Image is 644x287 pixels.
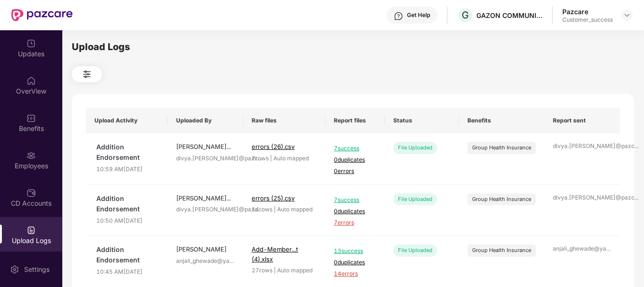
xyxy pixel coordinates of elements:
[635,142,639,149] span: ...
[393,193,437,205] div: File Uploaded
[334,258,376,267] span: 0 duplicates
[459,108,544,133] th: Benefits
[472,246,531,254] div: Group Health Insurance
[334,196,376,205] span: 7 success
[252,267,272,274] span: 27 rows
[334,247,376,256] span: 13 success
[277,267,313,274] span: Auto mapped
[385,108,459,133] th: Status
[277,206,313,213] span: Auto mapped
[623,11,631,19] img: svg+xml;base64,PHN2ZyBpZD0iRHJvcGRvd24tMzJ4MzIiIHhtbG5zPSJodHRwOi8vd3d3LnczLm9yZy8yMDAwL3N2ZyIgd2...
[252,194,295,202] span: errors (25).csv
[393,142,437,154] div: File Uploaded
[96,165,159,174] span: 10:59 AM[DATE]
[96,142,159,163] span: Addition Endorsement
[243,108,325,133] th: Raw files
[21,265,52,274] div: Settings
[168,108,243,133] th: Uploaded By
[96,217,159,226] span: 10:50 AM[DATE]
[26,226,36,235] img: svg+xml;base64,PHN2ZyBpZD0iVXBsb2FkX0xvZ3MiIGRhdGEtbmFtZT0iVXBsb2FkIExvZ3MiIHhtbG5zPSJodHRwOi8vd3...
[96,268,159,277] span: 10:45 AM[DATE]
[325,108,385,133] th: Report files
[96,244,159,265] span: Addition Endorsement
[544,108,620,133] th: Report sent
[334,207,376,216] span: 0 duplicates
[393,244,437,256] div: File Uploaded
[635,194,639,201] span: ...
[562,7,613,16] div: Pazcare
[11,9,73,21] img: New Pazcare Logo
[227,143,231,150] span: ...
[86,108,168,133] th: Upload Activity
[553,142,611,151] div: divya.[PERSON_NAME]@pazc
[274,267,276,274] span: |
[176,244,235,254] div: [PERSON_NAME]
[10,265,19,274] img: svg+xml;base64,PHN2ZyBpZD0iU2V0dGluZy0yMHgyMCIgeG1sbnM9Imh0dHA6Ly93d3cudzMub3JnLzIwMDAvc3ZnIiB3aW...
[252,143,295,150] span: errors (26).csv
[472,144,531,152] div: Group Health Insurance
[476,11,542,20] div: GAZON COMMUNICATIONS INDIA LIMITED
[274,206,276,213] span: |
[606,245,610,252] span: ...
[176,205,235,214] div: divya.[PERSON_NAME]@pazc
[26,188,36,198] img: svg+xml;base64,PHN2ZyBpZD0iQ0RfQWNjb3VudHMiIGRhdGEtbmFtZT0iQ0QgQWNjb3VudHMiIHhtbG5zPSJodHRwOi8vd3...
[562,16,613,24] div: Customer_success
[229,257,234,264] span: ...
[462,9,469,21] span: G
[176,193,235,203] div: [PERSON_NAME]
[270,155,272,162] span: |
[334,156,376,165] span: 0 duplicates
[96,193,159,214] span: Addition Endorsement
[334,144,376,153] span: 7 success
[472,195,531,203] div: Group Health Insurance
[176,154,235,163] div: divya.[PERSON_NAME]@pazc
[553,193,611,202] div: divya.[PERSON_NAME]@pazc
[407,11,430,19] div: Get Help
[252,206,272,213] span: 14 rows
[176,257,235,266] div: anjali_ghewade@ya
[273,155,309,162] span: Auto mapped
[81,69,93,80] img: svg+xml;base64,PHN2ZyB4bWxucz0iaHR0cDovL3d3dy53My5vcmcvMjAwMC9zdmciIHdpZHRoPSIyNCIgaGVpZ2h0PSIyNC...
[334,218,376,227] span: 7 errors
[26,113,36,123] img: svg+xml;base64,PHN2ZyBpZD0iQmVuZWZpdHMiIHhtbG5zPSJodHRwOi8vd3d3LnczLm9yZy8yMDAwL3N2ZyIgd2lkdGg9Ij...
[72,40,634,54] div: Upload Logs
[252,155,269,162] span: 7 rows
[176,142,235,151] div: [PERSON_NAME]
[26,39,36,48] img: svg+xml;base64,PHN2ZyBpZD0iVXBkYXRlZCIgeG1sbnM9Imh0dHA6Ly93d3cudzMub3JnLzIwMDAvc3ZnIiB3aWR0aD0iMj...
[26,76,36,86] img: svg+xml;base64,PHN2ZyBpZD0iSG9tZSIgeG1sbnM9Imh0dHA6Ly93d3cudzMub3JnLzIwMDAvc3ZnIiB3aWR0aD0iMjAiIG...
[26,151,36,160] img: svg+xml;base64,PHN2ZyBpZD0iRW1wbG95ZWVzIiB4bWxucz0iaHR0cDovL3d3dy53My5vcmcvMjAwMC9zdmciIHdpZHRoPS...
[227,194,231,202] span: ...
[334,167,376,176] span: 0 errors
[334,270,376,278] span: 14 errors
[394,11,403,21] img: svg+xml;base64,PHN2ZyBpZD0iSGVscC0zMngzMiIgeG1sbnM9Imh0dHA6Ly93d3cudzMub3JnLzIwMDAvc3ZnIiB3aWR0aD...
[553,244,611,253] div: anjali_ghewade@ya
[252,245,298,262] span: Add-Member...t (4).xlsx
